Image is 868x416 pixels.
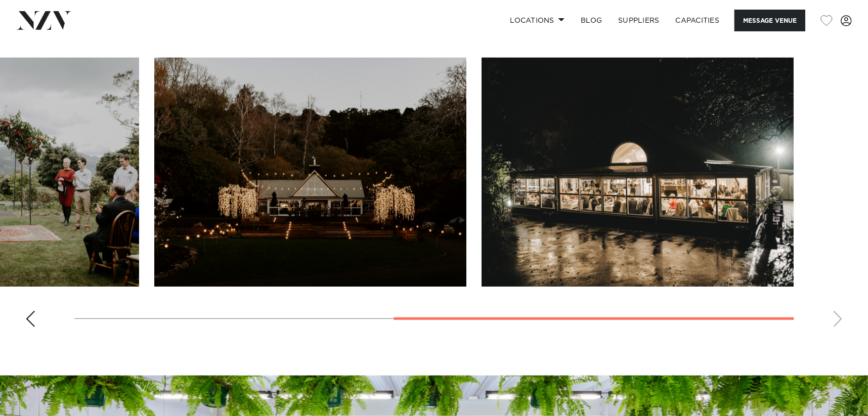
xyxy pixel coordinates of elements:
[502,10,573,31] a: Locations
[16,11,71,29] img: nzv-logo.png
[573,10,610,31] a: BLOG
[610,10,667,31] a: SUPPLIERS
[668,10,728,31] a: Capacities
[154,58,466,287] swiper-slide: 3 / 4
[482,58,794,287] swiper-slide: 4 / 4
[734,10,805,31] button: Message Venue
